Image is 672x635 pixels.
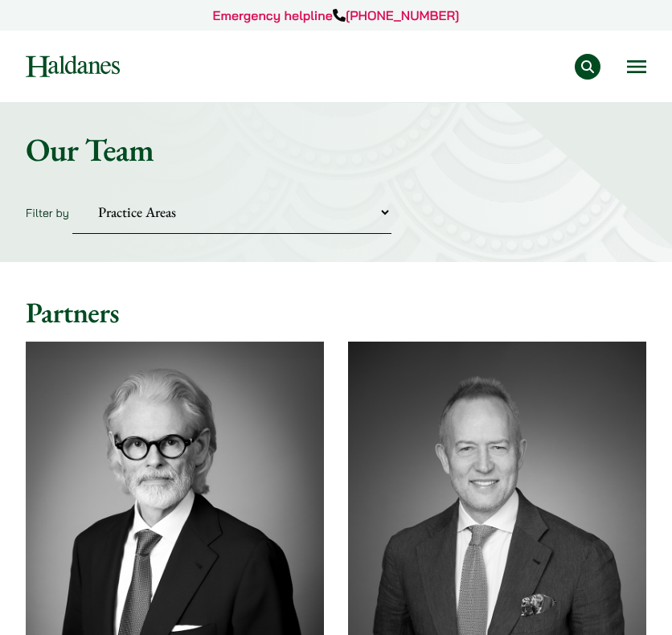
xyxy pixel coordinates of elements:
button: Open menu [627,60,646,73]
button: Search [575,54,600,80]
h1: Our Team [26,130,646,169]
h2: Partners [26,296,646,330]
a: Emergency helpline[PHONE_NUMBER] [213,7,460,23]
label: Filter by [26,206,69,220]
img: Logo of Haldanes [26,55,120,77]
